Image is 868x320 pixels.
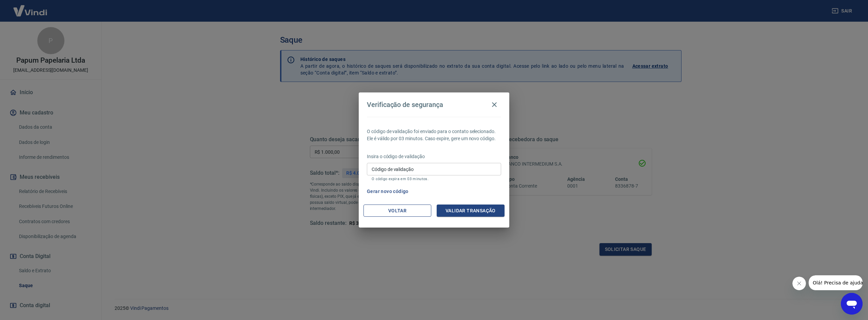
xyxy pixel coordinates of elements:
[841,293,863,315] iframe: Botão para abrir a janela de mensagens
[372,177,496,181] p: O código expira em 03 minutos.
[809,275,863,290] iframe: Mensagem da empresa
[4,5,57,10] span: Olá! Precisa de ajuda?
[792,277,806,290] iframe: Fechar mensagem
[364,185,411,198] button: Gerar novo código
[363,205,431,217] button: Voltar
[367,128,501,142] p: O código de validação foi enviado para o contato selecionado. Ele é válido por 03 minutos. Caso e...
[437,205,505,217] button: Validar transação
[367,101,443,109] h4: Verificação de segurança
[367,153,501,160] p: Insira o código de validação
